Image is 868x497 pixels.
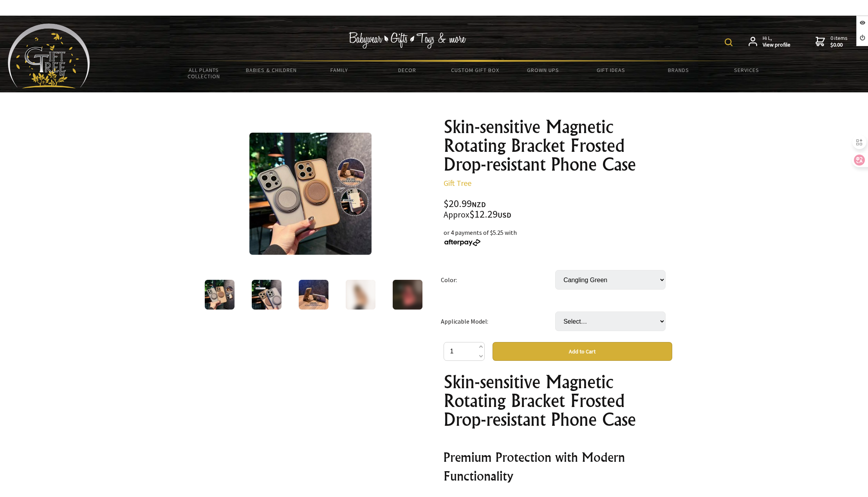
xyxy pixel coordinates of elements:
[249,133,372,255] img: Skin-sensitive Magnetic Rotating Bracket Frosted Drop-resistant Phone Case
[305,62,373,78] a: Family
[509,62,577,78] a: Grown Ups
[238,62,305,78] a: Babies & Children
[577,62,644,78] a: Gift Ideas
[713,62,780,78] a: Services
[816,35,848,49] a: 0 items$0.00
[349,32,466,49] img: Babywear - Gifts - Toys & more
[472,200,486,209] span: NZD
[205,280,235,310] img: Skin-sensitive Magnetic Rotating Bracket Frosted Drop-resistant Phone Case
[498,211,511,220] span: USD
[830,34,848,49] span: 0 items
[393,280,422,310] img: Skin-sensitive Magnetic Rotating Bracket Frosted Drop-resistant Phone Case
[252,280,282,310] img: Skin-sensitive Magnetic Rotating Bracket Frosted Drop-resistant Phone Case
[830,41,848,49] strong: $0.00
[645,62,713,78] a: Brands
[170,62,238,85] a: All Plants Collection
[725,38,733,46] img: product search
[444,209,469,220] small: Approx
[444,448,672,485] h2: Premium Protection with Modern Functionality
[441,259,555,301] td: Color:
[444,228,672,247] div: or 4 payments of $5.25 with
[763,35,790,49] span: Hi L,
[749,35,790,49] a: Hi L,View profile
[299,280,328,310] img: Skin-sensitive Magnetic Rotating Bracket Frosted Drop-resistant Phone Case
[493,342,672,361] button: Add to Cart
[444,117,672,174] h1: Skin-sensitive Magnetic Rotating Bracket Frosted Drop-resistant Phone Case
[373,62,441,78] a: Decor
[444,373,672,429] h1: Skin-sensitive Magnetic Rotating Bracket Frosted Drop-resistant Phone Case
[8,23,90,88] img: Babyware - Gifts - Toys and more...
[441,301,555,342] td: Applicable Model:
[444,178,471,188] a: Gift Tree
[444,199,672,220] div: $20.99 $12.29
[444,239,481,246] img: Afterpay
[441,62,509,78] a: Custom Gift Box
[763,41,790,49] strong: View profile
[346,280,375,310] img: Skin-sensitive Magnetic Rotating Bracket Frosted Drop-resistant Phone Case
